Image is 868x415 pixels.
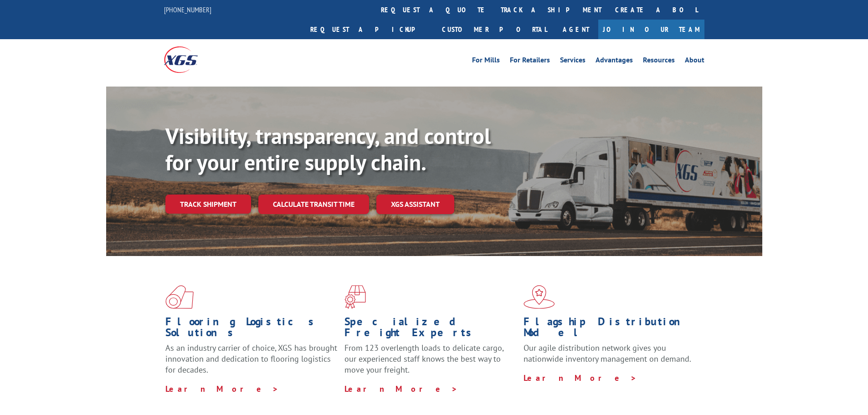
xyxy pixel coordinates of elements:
img: xgs-icon-focused-on-flooring-red [344,285,366,309]
img: xgs-icon-flagship-distribution-model-red [524,285,555,309]
a: Join Our Team [598,20,704,39]
a: XGS ASSISTANT [376,195,454,214]
a: Request a pickup [303,20,435,39]
h1: Flagship Distribution Model [524,316,696,343]
a: Resources [643,56,675,67]
a: Calculate transit time [258,195,369,214]
p: From 123 overlength loads to delicate cargo, our experienced staff knows the best way to move you... [344,343,517,383]
a: For Mills [472,56,500,67]
h1: Flooring Logistics Solutions [165,316,338,343]
a: For Retailers [510,56,550,67]
b: Visibility, transparency, and control for your entire supply chain. [165,122,491,176]
a: Customer Portal [435,20,554,39]
img: xgs-icon-total-supply-chain-intelligence-red [165,285,194,309]
a: Learn More > [344,384,458,394]
a: Learn More > [165,384,279,394]
a: Track shipment [165,195,251,214]
a: [PHONE_NUMBER] [164,5,211,14]
h1: Specialized Freight Experts [344,316,517,343]
span: As an industry carrier of choice, XGS has brought innovation and dedication to flooring logistics... [165,343,337,375]
a: About [685,56,704,67]
span: Our agile distribution network gives you nationwide inventory management on demand. [524,343,691,364]
a: Agent [554,20,598,39]
a: Services [560,56,586,67]
a: Learn More > [524,373,637,383]
a: Advantages [596,56,633,67]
